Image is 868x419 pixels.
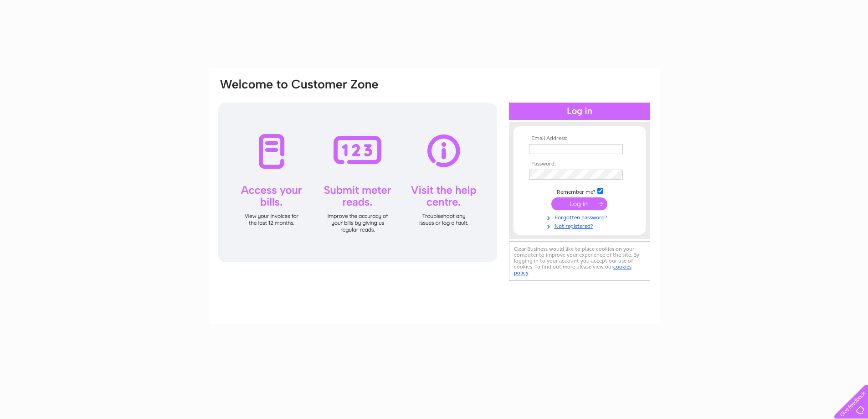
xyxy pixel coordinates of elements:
[527,161,632,167] th: Password:
[529,212,632,221] a: Forgotten password?
[527,135,632,142] th: Email Address:
[527,186,632,196] td: Remember me?
[551,197,607,210] input: Submit
[509,241,650,281] div: Clear Business would like to place cookies on your computer to improve your experience of the sit...
[529,221,632,230] a: Not registered?
[514,264,632,276] a: cookies policy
